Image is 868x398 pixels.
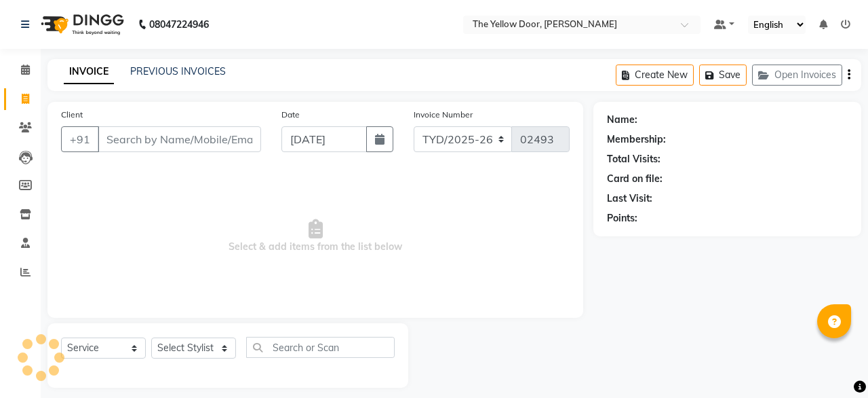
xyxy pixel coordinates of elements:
[130,65,226,77] a: PREVIOUS INVOICES
[607,211,637,225] div: Points:
[246,337,395,358] input: Search or Scan
[752,65,842,86] button: Open Invoices
[607,152,660,166] div: Total Visits:
[61,126,99,152] button: +91
[811,344,854,384] iframe: chat widget
[64,60,114,84] a: INVOICE
[98,126,261,152] input: Search by Name/Mobile/Email/Code
[616,65,694,86] button: Create New
[607,172,663,186] div: Card on file:
[699,65,747,86] button: Save
[607,192,652,206] div: Last Visit:
[149,5,209,43] b: 08047224946
[607,113,637,127] div: Name:
[414,109,473,121] label: Invoice Number
[35,5,127,43] img: logo
[61,168,570,304] span: Select & add items from the list below
[61,109,83,121] label: Client
[607,132,666,147] div: Membership:
[281,109,300,121] label: Date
